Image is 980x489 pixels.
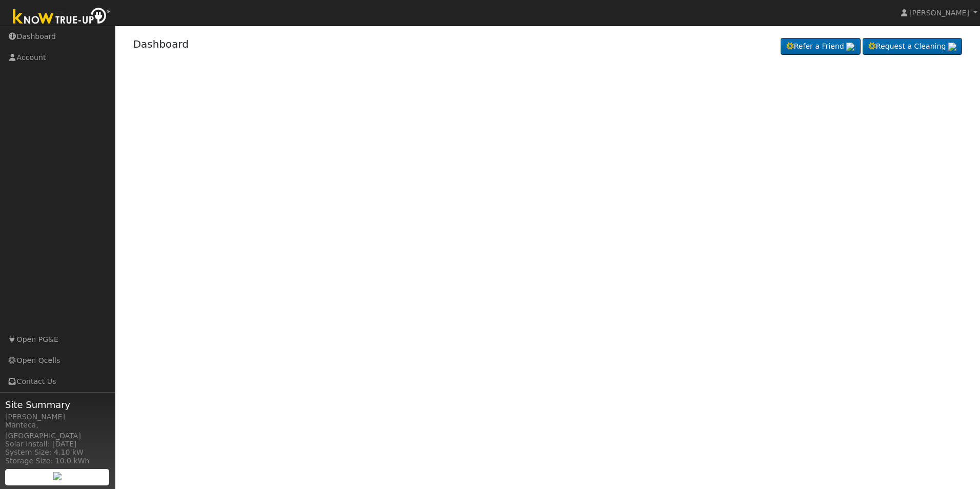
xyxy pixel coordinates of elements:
img: Know True-Up [8,6,115,29]
div: Manteca, [GEOGRAPHIC_DATA] [5,420,110,441]
img: retrieve [846,43,854,51]
div: Storage Size: 10.0 kWh [5,456,110,466]
a: Request a Cleaning [863,38,962,55]
span: [PERSON_NAME] [909,9,969,17]
img: retrieve [948,43,956,51]
div: System Size: 4.10 kW [5,447,110,458]
a: Refer a Friend [781,38,861,55]
div: [PERSON_NAME] [5,412,110,422]
div: Solar Install: [DATE] [5,439,110,450]
span: Site Summary [5,398,110,412]
img: retrieve [53,472,62,480]
a: Dashboard [133,38,189,50]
